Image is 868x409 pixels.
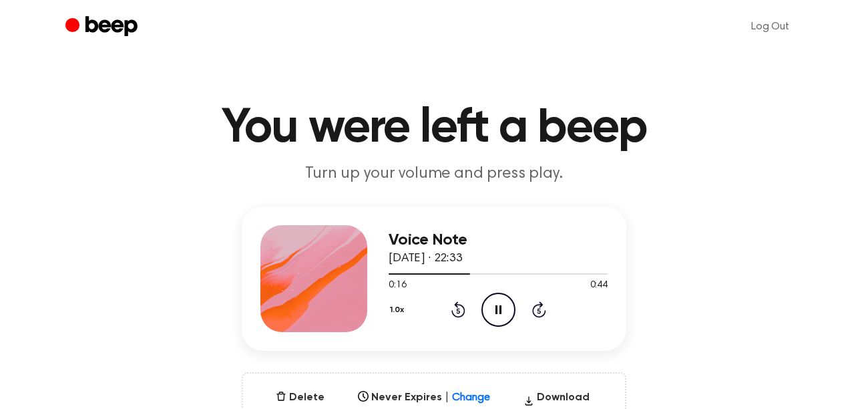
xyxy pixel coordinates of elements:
[178,163,690,185] p: Turn up your volume and press play.
[389,231,608,249] h3: Voice Note
[65,14,141,40] a: Beep
[389,279,406,293] span: 0:16
[738,11,803,43] a: Log Out
[270,390,330,406] button: Delete
[590,279,608,293] span: 0:44
[389,253,462,265] span: [DATE] · 22:33
[389,299,409,321] button: 1.0x
[92,104,776,152] h1: You were left a beep
[360,387,463,400] div: Select...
